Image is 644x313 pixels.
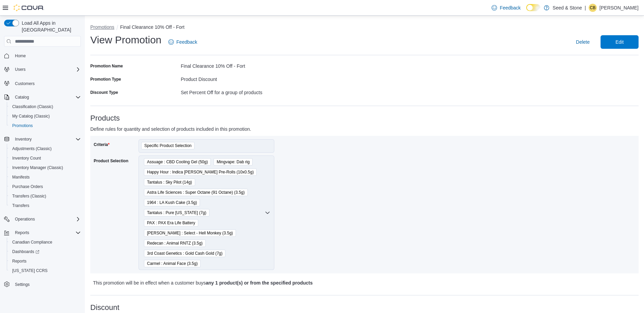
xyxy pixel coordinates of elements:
nav: An example of EuiBreadcrumbs [90,24,639,32]
span: Inventory [15,137,32,142]
span: Specific Product Selection [141,142,195,149]
span: Classification (Classic) [10,103,81,111]
span: Reports [12,258,26,264]
span: Feedback [500,4,520,11]
span: Promotions [10,122,81,130]
span: Operations [12,215,81,223]
span: PAX : PAX Era Life Battery [144,219,198,227]
label: Promotion Name [90,63,123,69]
a: Manifests [10,173,32,181]
span: Tantalus : Sky Pilot (14g) [144,179,195,186]
button: Inventory Manager (Classic) [7,163,84,172]
span: Carmel : Animal Face (3.5g) [144,260,201,267]
button: Catalog [1,92,84,102]
span: Canadian Compliance [12,239,52,245]
span: Redecan : Animal RNTZ (3.5g) [147,240,203,247]
button: Manifests [7,172,84,182]
span: Adjustments (Classic) [12,146,52,151]
a: Feedback [166,35,200,49]
span: Manifests [10,173,81,181]
a: Inventory Count [10,154,44,162]
button: Transfers (Classic) [7,191,84,201]
span: Transfers [10,202,81,210]
button: Transfers [7,201,84,210]
button: My Catalog (Classic) [7,111,84,121]
button: Users [1,65,84,74]
span: Delete [576,39,590,45]
div: Product Discount [181,74,364,82]
label: Promotion Type [90,77,121,82]
span: Reports [10,257,81,265]
input: Dark Mode [526,4,540,11]
span: Settings [15,282,30,287]
span: 3rd Coast Genetics : Gold Cash Gold (7g) [147,250,222,257]
nav: Complex example [4,48,81,307]
img: Cova [14,4,44,11]
button: Users [12,65,28,74]
span: Carmel : Animal Face (3.5g) [147,260,198,267]
a: Reports [10,257,29,265]
a: Home [12,52,29,60]
button: Settings [1,279,84,289]
button: Home [1,51,84,61]
span: Operations [15,216,35,222]
button: Reports [1,228,84,237]
button: Edit [601,35,639,49]
h3: Products [90,114,639,122]
div: Final Clearance 10% Off - Fort [181,61,364,69]
span: 3rd Coast Genetics : Gold Cash Gold (7g) [144,250,225,257]
span: Users [12,65,81,74]
span: Specific Product Selection [144,142,191,149]
span: Promotions [12,123,33,128]
a: Inventory Manager (Classic) [10,164,66,172]
span: My Catalog (Classic) [12,113,50,119]
button: Canadian Compliance [7,237,84,247]
label: Criteria [94,142,110,147]
span: Happy Hour : Indica Donny Burger Pre-Rolls (10x0.5g) [144,168,257,176]
h1: View Promotion [90,33,162,47]
button: Classification (Classic) [7,102,84,111]
button: Promotions [7,121,84,130]
span: Tantalus : Sky Pilot (14g) [147,179,192,186]
button: Delete [573,35,592,49]
span: [PERSON_NAME] : Select - Hell Monkey (3.5g) [147,230,233,236]
span: Transfers (Classic) [10,192,81,200]
span: Tantalus : Pure [US_STATE] (7g) [147,209,206,216]
span: 1964 : LA Kush Cake (3.5g) [144,199,200,206]
span: Catalog [15,95,29,100]
a: Canadian Compliance [10,238,55,246]
span: Catalog [12,93,81,101]
button: Final Clearance 10% Off - Fort [120,24,185,30]
button: Inventory Count [7,153,84,163]
a: Purchase Orders [10,183,46,191]
div: Charandeep Bawa [589,4,597,12]
span: Adjustments (Classic) [10,145,81,153]
a: Transfers (Classic) [10,192,49,200]
span: Trygg : Select - Hell Monkey (3.5g) [144,229,236,237]
span: Inventory Manager (Classic) [10,164,81,172]
a: Feedback [489,1,523,15]
span: [US_STATE] CCRS [12,268,48,273]
span: Edit [615,39,624,45]
span: Purchase Orders [12,184,43,189]
span: Home [12,51,81,60]
span: Assuage : CBD Cooling Gel (50g) [144,158,211,166]
a: Promotions [10,122,36,130]
span: Canadian Compliance [10,238,81,246]
span: Mingvape: Dab rig [217,159,250,165]
button: Reports [7,256,84,266]
span: Classification (Classic) [12,104,53,109]
a: Dashboards [7,247,84,256]
label: Product Selection [94,158,128,164]
span: Load All Apps in [GEOGRAPHIC_DATA] [19,20,81,33]
p: [PERSON_NAME] [600,4,639,12]
button: Promotions [90,24,114,30]
span: Customers [12,79,81,87]
span: Washington CCRS [10,267,81,275]
span: Customers [15,81,35,86]
span: Feedback [177,39,197,45]
span: Redecan : Animal RNTZ (3.5g) [144,239,206,247]
span: CB [590,4,596,12]
a: Dashboards [10,248,42,256]
span: Users [15,67,25,72]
